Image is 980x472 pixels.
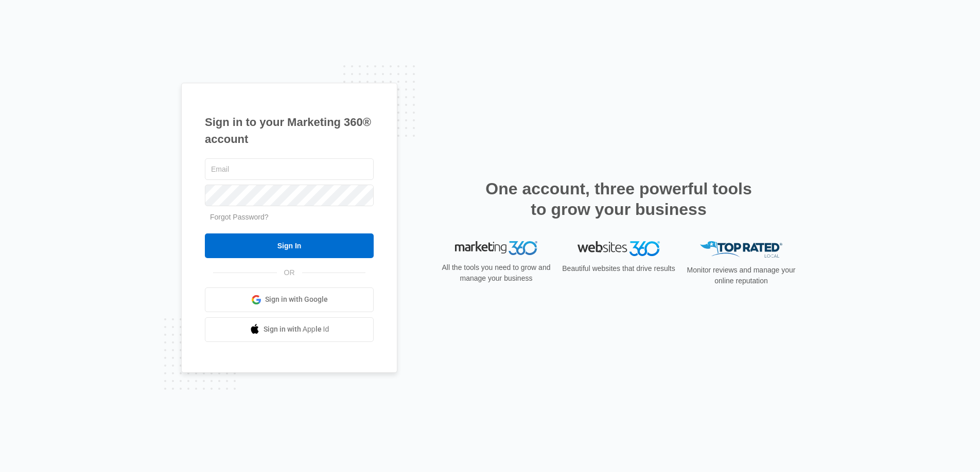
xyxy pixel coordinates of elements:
[700,241,782,258] img: Top Rated Local
[205,287,374,312] a: Sign in with Google
[265,294,328,305] span: Sign in with Google
[482,178,755,220] h2: One account, three powerful tools to grow your business
[205,317,374,342] a: Sign in with Apple Id
[205,158,374,180] input: Email
[439,262,554,284] p: All the tools you need to grow and manage your business
[577,241,660,256] img: Websites 360
[455,241,537,256] img: Marketing 360
[210,213,269,221] a: Forgot Password?
[264,324,329,335] span: Sign in with Apple Id
[561,263,676,274] p: Beautiful websites that drive results
[205,114,374,148] h1: Sign in to your Marketing 360® account
[684,265,799,286] p: Monitor reviews and manage your online reputation
[277,267,302,278] span: OR
[205,233,374,258] input: Sign In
